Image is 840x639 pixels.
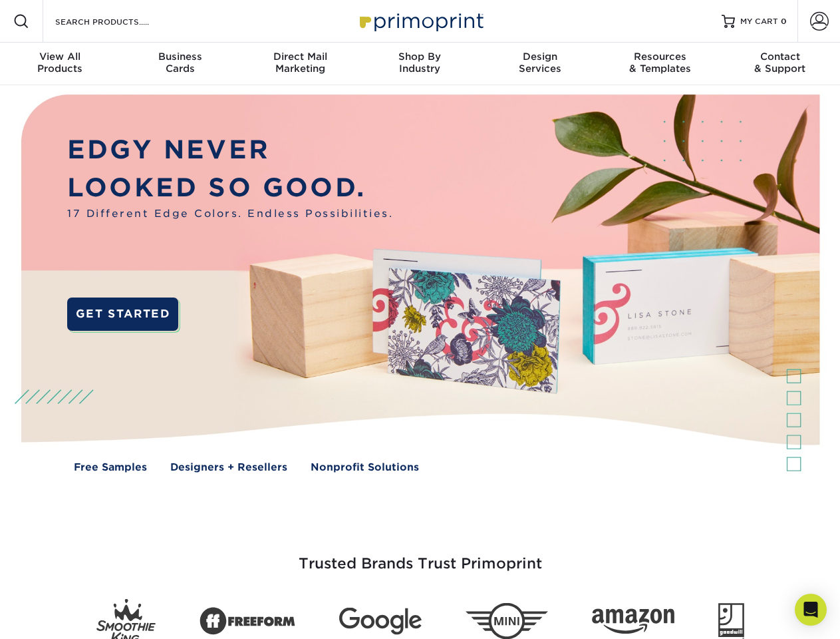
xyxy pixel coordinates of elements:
div: & Support [720,51,840,75]
span: Resources [600,51,720,63]
img: Primoprint [354,7,487,35]
span: Contact [720,51,840,63]
span: MY CART [740,16,778,27]
span: 17 Different Edge Colors. Endless Possibilities. [67,206,393,222]
a: Direct MailMarketing [240,43,360,85]
a: Nonprofit Solutions [311,460,419,475]
a: Shop ByIndustry [360,43,480,85]
a: GET STARTED [67,298,178,331]
div: Services [480,51,600,75]
p: EDGY NEVER [67,131,393,169]
h3: Trusted Brands Trust Primoprint [31,523,809,588]
input: SEARCH PRODUCTS..... [54,13,184,29]
a: BusinessCards [120,43,239,85]
a: Free Samples [74,460,147,475]
span: Shop By [360,51,480,63]
a: Designers + Resellers [170,460,287,475]
p: LOOKED SO GOOD. [67,169,393,207]
img: Goodwill [718,603,744,639]
div: Cards [120,51,239,75]
a: Resources& Templates [600,43,720,85]
img: Google [339,608,422,635]
div: Industry [360,51,480,75]
iframe: Google Customer Reviews [3,598,113,634]
span: Design [480,51,600,63]
span: Direct Mail [240,51,360,63]
div: Marketing [240,51,360,75]
div: Open Intercom Messenger [795,594,827,626]
a: Contact& Support [720,43,840,85]
img: Amazon [592,609,674,634]
span: Business [120,51,239,63]
a: DesignServices [480,43,600,85]
span: 0 [781,17,787,26]
div: & Templates [600,51,720,75]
